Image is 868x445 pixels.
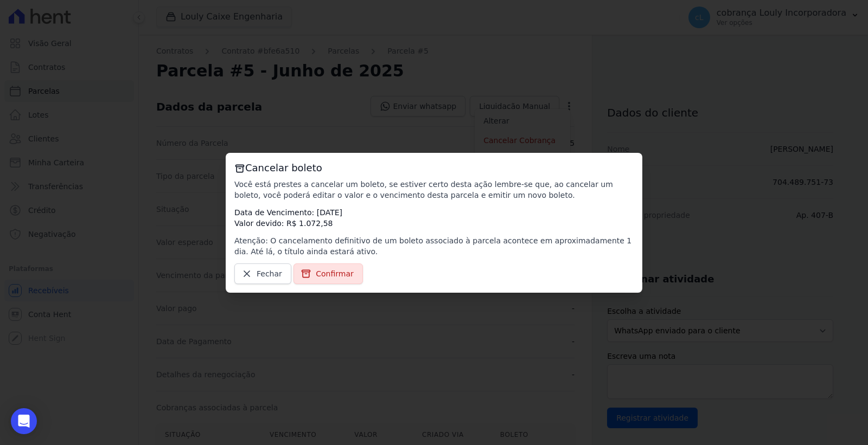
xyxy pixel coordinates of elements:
a: Fechar [234,263,291,284]
h3: Cancelar boleto [234,162,634,175]
span: Confirmar [316,268,354,279]
div: Open Intercom Messenger [11,408,37,434]
p: Atenção: O cancelamento definitivo de um boleto associado à parcela acontece em aproximadamente 1... [234,235,634,257]
a: Confirmar [293,263,363,284]
p: Você está prestes a cancelar um boleto, se estiver certo desta ação lembre-se que, ao cancelar um... [234,179,634,201]
p: Data de Vencimento: [DATE] Valor devido: R$ 1.072,58 [234,207,634,229]
span: Fechar [257,268,282,279]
